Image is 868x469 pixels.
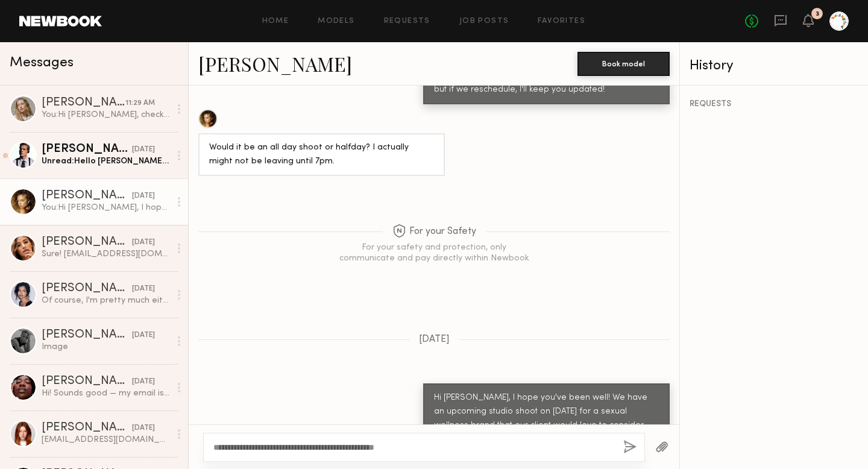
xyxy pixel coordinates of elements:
a: Requests [384,17,430,25]
div: [PERSON_NAME] [42,143,132,156]
div: Image [42,341,170,353]
div: You: Hi [PERSON_NAME], checking in on this! Thank you! [42,109,170,121]
div: [DATE] [132,330,155,341]
div: [PERSON_NAME] [42,97,125,109]
div: [DATE] [132,190,155,202]
div: [PERSON_NAME] [42,376,132,388]
div: [DATE] [132,283,155,295]
div: Of course, I'm pretty much either a small or extra small in tops and a small in bottoms but here ... [42,295,170,306]
div: [PERSON_NAME] [42,329,132,341]
div: [PERSON_NAME] [42,283,132,295]
a: Home [262,17,289,25]
div: You: Hi [PERSON_NAME], I hope you've been well! We have an upcoming studio shoot on [DATE] for a ... [42,202,170,213]
span: For your Safety [392,224,476,239]
div: Hi! Sounds good — my email is [EMAIL_ADDRESS][DOMAIN_NAME] [42,388,170,399]
span: Messages [10,56,74,70]
a: Book model [577,58,670,68]
div: 11:29 AM [125,98,155,109]
div: [PERSON_NAME] [42,190,132,202]
div: [DATE] [132,237,155,248]
a: [PERSON_NAME] [198,51,352,77]
a: Job Posts [459,17,509,25]
div: [EMAIL_ADDRESS][DOMAIN_NAME] [42,434,170,445]
div: Sure! [EMAIL_ADDRESS][DOMAIN_NAME] [42,248,170,260]
span: [DATE] [419,335,450,345]
div: [DATE] [132,376,155,388]
div: Unread: Hello [PERSON_NAME], Thank you for your consideration. Unfortunately I have a full day of... [42,156,170,167]
div: [PERSON_NAME] [42,236,132,248]
div: Would it be an all day shoot or halfday? I actually might not be leaving until 7pm. [209,141,434,169]
div: For your safety and protection, only communicate and pay directly within Newbook [338,242,530,264]
a: Models [318,17,354,25]
button: Book model [577,52,670,76]
div: [PERSON_NAME] [42,422,132,434]
div: 3 [816,11,819,17]
div: [DATE] [132,144,155,156]
div: History [690,59,858,73]
a: Favorites [538,17,585,25]
div: REQUESTS [690,100,858,109]
div: [DATE] [132,423,155,434]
